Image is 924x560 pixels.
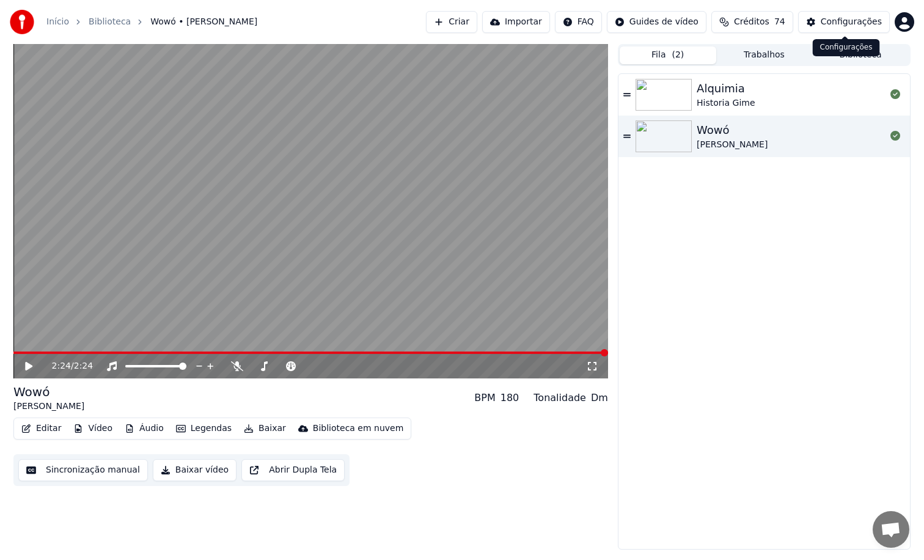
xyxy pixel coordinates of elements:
div: / [52,360,81,372]
div: Configurações [821,16,882,28]
button: Configurações [798,11,890,33]
span: 74 [774,16,785,28]
div: 180 [501,391,519,405]
button: Criar [426,11,477,33]
button: Legendas [171,420,237,437]
div: Historia Gime [697,97,755,109]
span: ( 2 ) [672,49,684,61]
button: FAQ [555,11,602,33]
button: Sincronização manual [18,459,148,481]
a: Início [46,16,69,28]
button: Áudio [120,420,169,437]
button: Guides de vídeo [607,11,706,33]
button: Abrir Dupla Tela [241,459,345,481]
div: Alquimia [697,80,755,97]
div: Biblioteca em nuvem [313,422,404,435]
button: Baixar vídeo [153,459,237,481]
span: Créditos [734,16,769,28]
div: Wowó [13,383,84,400]
button: Vídeo [68,420,117,437]
div: Dm [591,391,608,405]
div: BPM [474,391,495,405]
button: Editar [16,420,66,437]
a: Biblioteca [89,16,131,28]
button: Importar [482,11,550,33]
div: [PERSON_NAME] [13,400,84,413]
div: Configurações [813,39,880,56]
div: Wowó [697,122,768,139]
span: Wowó • [PERSON_NAME] [150,16,257,28]
span: 2:24 [52,360,71,372]
div: [PERSON_NAME] [697,139,768,151]
img: youka [10,10,34,34]
a: Conversa aberta [873,511,909,548]
button: Créditos74 [711,11,793,33]
nav: breadcrumb [46,16,257,28]
div: Tonalidade [533,391,586,405]
button: Fila [620,46,716,64]
button: Trabalhos [716,46,813,64]
button: Baixar [239,420,291,437]
span: 2:24 [74,360,93,372]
